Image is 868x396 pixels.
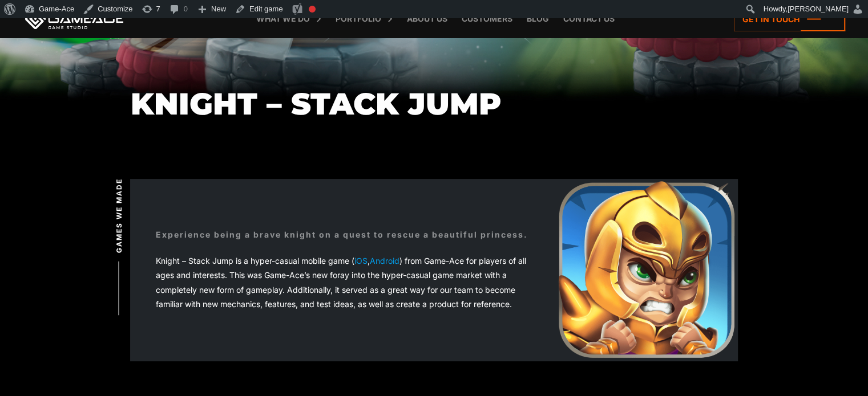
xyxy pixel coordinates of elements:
[734,7,845,31] a: Get in touch
[131,87,738,121] h1: Knight – Stack Jump
[156,254,530,312] div: Knight – Stack Jump is a hyper-casual mobile game ( , ) from Game-Ace for players of all ages and...
[788,5,849,13] span: [PERSON_NAME]
[114,178,124,253] span: Games we made
[370,256,399,266] a: Android
[156,228,528,240] div: Experience being a brave knight on a quest to rescue a beautiful princess.
[354,256,368,266] a: iOS
[555,179,738,361] img: Knight Stack Jump augmented reality game development case
[309,6,316,13] div: Focus keyphrase not set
